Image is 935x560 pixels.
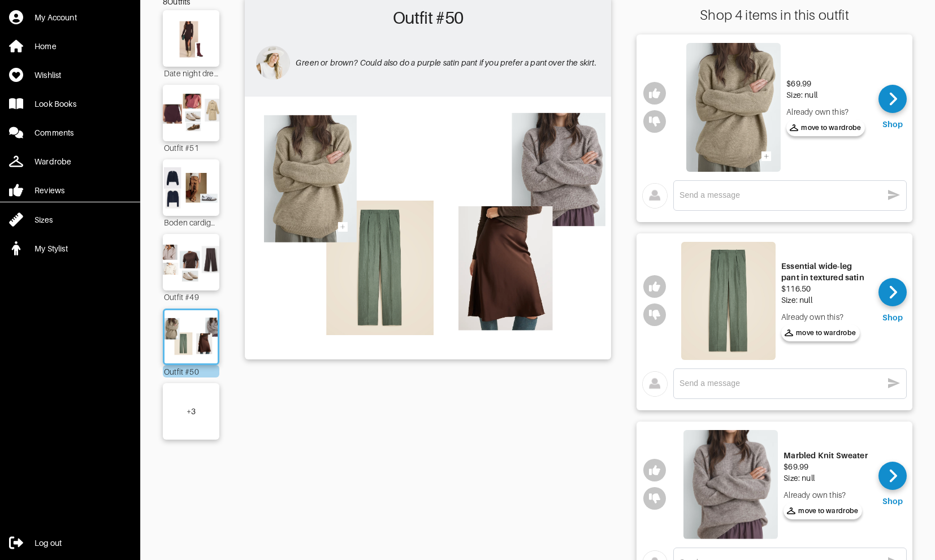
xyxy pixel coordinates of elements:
p: Green or brown? Could also do a purple satin pant if you prefer a pant over the skirt. [296,57,600,68]
h2: Outfit #50 [250,2,605,34]
img: Outfit Boden cardigan replacement [159,165,223,210]
div: Date night dress [163,67,219,79]
div: Sizes [34,214,53,225]
div: Size: null [784,472,867,484]
img: Essential wide-leg pant in textured satin [681,242,776,360]
span: move to wardrobe [785,328,856,338]
div: Reviews [34,185,64,196]
div: My Stylist [34,243,68,254]
div: Shop [882,312,903,323]
img: Marbled Knit Sweater [683,430,778,539]
img: avatar [642,371,668,397]
div: My Account [34,12,77,23]
img: Outfit Outfit #49 [159,240,223,285]
span: move to wardrobe [787,506,859,516]
img: avatar [642,183,668,209]
div: Outfit #49 [163,290,219,303]
img: wQNZsqk7h48MLXoqDTmobCRX [686,43,781,172]
div: Shop [882,119,903,130]
div: Already own this? [781,311,870,323]
div: Home [34,41,57,52]
div: Log out [34,537,62,549]
a: Shop [878,462,907,507]
div: Wishlist [34,70,61,81]
img: avatar [256,46,290,80]
div: $116.50 [781,283,870,294]
div: Comments [34,127,73,138]
span: move to wardrobe [790,123,862,133]
div: Look Books [34,98,76,110]
img: Outfit Date night dress [159,16,223,61]
div: Essential wide-leg pant in textured satin [781,261,870,283]
div: Shop 4 items in this outfit [637,7,912,23]
div: Wardrobe [34,156,71,167]
div: $69.99 [786,78,865,89]
button: move to wardrobe [786,119,865,136]
button: move to wardrobe [784,502,862,519]
img: Outfit Outfit #50 [162,316,221,358]
div: Marbled Knit Sweater [784,450,867,461]
button: move to wardrobe [781,324,860,341]
div: Already own this? [786,106,865,118]
div: $69.99 [784,461,867,472]
img: Outfit Outfit #51 [159,90,223,136]
a: Shop [878,278,907,323]
div: Size: null [781,294,870,306]
div: Size: null [786,89,865,101]
div: Outfit #51 [163,141,219,154]
div: + 3 [187,406,196,417]
div: Outfit #50 [163,365,219,377]
div: Already own this? [784,489,867,501]
div: Shop [882,496,903,507]
img: Outfit Outfit #50 [250,102,605,352]
a: Shop [878,85,907,130]
div: Boden cardigan replacement [163,216,219,228]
